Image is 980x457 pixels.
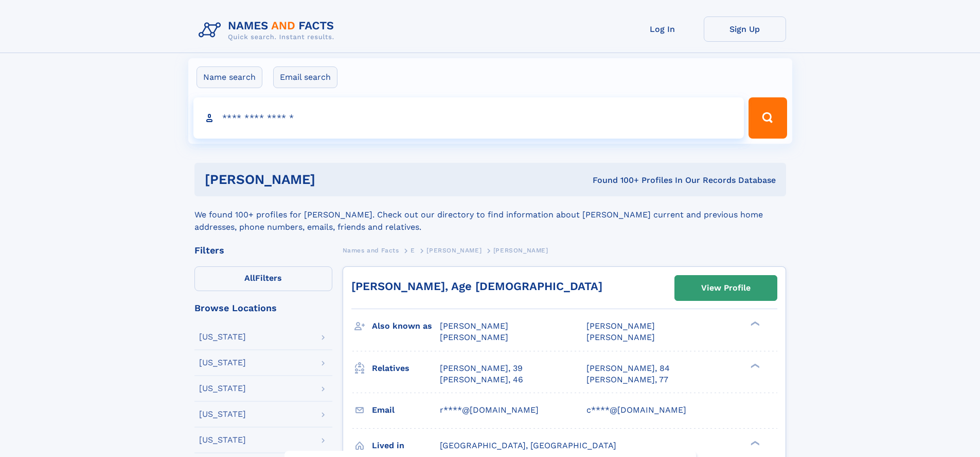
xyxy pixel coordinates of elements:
[440,374,523,385] a: [PERSON_NAME], 46
[440,363,523,374] a: [PERSON_NAME], 39
[372,437,440,454] h3: Lived in
[351,280,602,293] a: [PERSON_NAME], Age [DEMOGRAPHIC_DATA]
[675,276,777,300] a: View Profile
[586,363,670,374] a: [PERSON_NAME], 84
[704,16,786,42] a: Sign Up
[244,273,255,283] span: All
[194,266,332,291] label: Filters
[194,303,332,313] div: Browse Locations
[748,439,760,446] div: ❯
[199,384,246,393] div: [US_STATE]
[193,97,744,139] input: search input
[194,246,332,255] div: Filters
[749,97,787,139] button: Search Button
[701,276,751,300] div: View Profile
[194,16,343,44] img: Logo Names and Facts
[586,332,655,342] span: [PERSON_NAME]
[440,332,508,342] span: [PERSON_NAME]
[586,374,668,385] a: [PERSON_NAME], 77
[454,175,776,186] div: Found 100+ Profiles In Our Records Database
[586,321,655,331] span: [PERSON_NAME]
[440,321,508,331] span: [PERSON_NAME]
[372,317,440,335] h3: Also known as
[372,360,440,377] h3: Relatives
[426,244,482,257] a: [PERSON_NAME]
[411,244,415,257] a: E
[273,66,337,88] label: Email search
[621,16,704,42] a: Log In
[199,359,246,367] div: [US_STATE]
[440,441,616,450] span: [GEOGRAPHIC_DATA], [GEOGRAPHIC_DATA]
[748,320,760,327] div: ❯
[199,436,246,444] div: [US_STATE]
[194,196,786,233] div: We found 100+ profiles for [PERSON_NAME]. Check out our directory to find information about [PERS...
[199,410,246,418] div: [US_STATE]
[205,173,454,186] h1: [PERSON_NAME]
[372,401,440,419] h3: Email
[493,247,548,254] span: [PERSON_NAME]
[343,244,399,257] a: Names and Facts
[426,247,482,254] span: [PERSON_NAME]
[197,66,262,88] label: Name search
[411,247,415,254] span: E
[748,362,760,369] div: ❯
[199,333,246,341] div: [US_STATE]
